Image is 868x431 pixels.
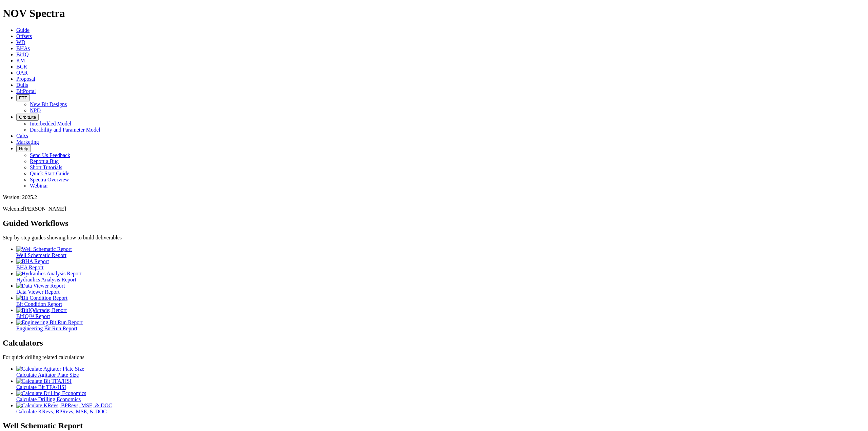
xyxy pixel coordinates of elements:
a: BitIQ [16,52,28,57]
a: BHA Report BHA Report [16,258,865,270]
img: Calculate KRevs, BPRevs, MSE, & DOC [16,403,112,409]
span: Data Viewer Report [16,289,60,295]
button: Help [16,145,31,152]
a: Data Viewer Report Data Viewer Report [16,283,865,295]
a: Hydraulics Analysis Report Hydraulics Analysis Report [16,271,865,282]
a: New Bit Designs [30,101,67,107]
img: Calculate Drilling Economics [16,390,86,396]
a: Short Tutorials [30,164,62,170]
a: Quick Start Guide [30,171,69,176]
img: Well Schematic Report [16,246,72,252]
a: BitPortal [16,88,36,94]
a: Calculate KRevs, BPRevs, MSE, & DOC Calculate KRevs, BPRevs, MSE, & DOC [16,403,865,414]
img: BitIQ&trade; Report [16,307,67,313]
p: Step-by-step guides showing how to build deliverables [3,235,865,241]
span: Bit Condition Report [16,301,62,307]
span: BitIQ™ Report [16,313,50,319]
a: Proposal [16,76,35,82]
span: OrbitLite [19,115,36,120]
a: Webinar [30,183,48,189]
a: Dulls [16,82,28,88]
a: Calculate Agitator Plate Size Calculate Agitator Plate Size [16,366,865,378]
a: NPD [30,107,41,113]
a: Marketing [16,139,39,145]
p: Welcome [3,206,865,212]
a: BCR [16,64,27,70]
a: KM [16,58,25,63]
a: Calculate Bit TFA/HSI Calculate Bit TFA/HSI [16,378,865,390]
h2: Calculators [3,338,865,348]
span: Engineering Bit Run Report [16,326,77,331]
a: Well Schematic Report Well Schematic Report [16,246,865,258]
a: Send Us Feedback [30,152,70,158]
img: Engineering Bit Run Report [16,319,83,326]
button: OrbitLite [16,114,39,121]
span: Hydraulics Analysis Report [16,277,76,282]
a: Calcs [16,133,28,139]
span: [PERSON_NAME] [23,206,66,212]
a: Guide [16,27,29,33]
p: For quick drilling related calculations [3,354,865,360]
a: Report a Bug [30,158,59,164]
img: Data Viewer Report [16,283,65,289]
a: Engineering Bit Run Report Engineering Bit Run Report [16,319,865,331]
a: OAR [16,70,28,76]
a: Offsets [16,33,32,39]
a: Calculate Drilling Economics Calculate Drilling Economics [16,390,865,402]
span: Help [19,146,28,151]
a: Bit Condition Report Bit Condition Report [16,295,865,307]
a: Durability and Parameter Model [30,127,100,133]
h2: Guided Workflows [3,219,865,228]
a: BHAs [16,45,30,51]
img: Bit Condition Report [16,295,67,301]
img: BHA Report [16,258,49,265]
a: Spectra Overview [30,177,69,182]
div: Version: 2025.2 [3,194,865,200]
img: Calculate Bit TFA/HSI [16,378,72,384]
img: Calculate Agitator Plate Size [16,366,84,372]
span: BHA Report [16,265,43,270]
span: Well Schematic Report [16,252,66,258]
a: WD [16,39,25,45]
h2: Well Schematic Report [3,421,865,430]
button: FTT [16,94,30,101]
img: Hydraulics Analysis Report [16,271,82,277]
a: Interbedded Model [30,121,71,126]
h1: NOV Spectra [3,7,865,20]
span: FTT [19,95,27,100]
a: BitIQ&trade; Report BitIQ™ Report [16,307,865,319]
